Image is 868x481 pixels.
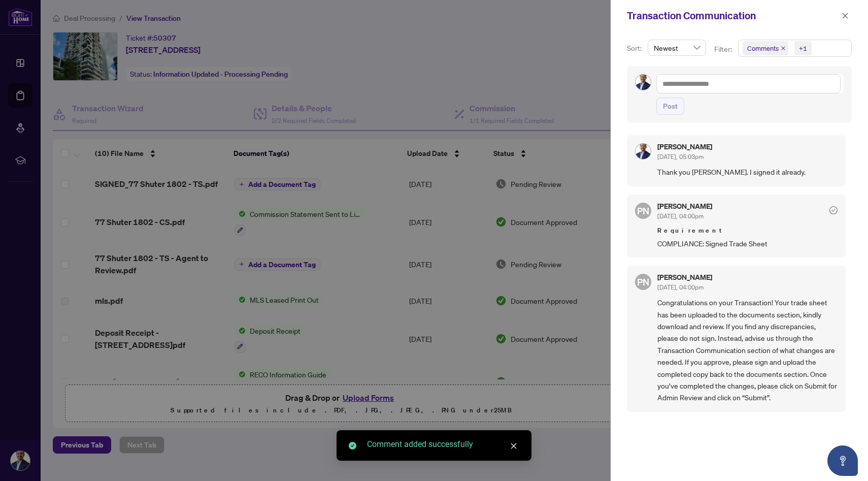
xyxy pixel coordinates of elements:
[657,143,712,150] h5: [PERSON_NAME]
[842,12,849,19] span: close
[636,144,651,159] img: Profile Icon
[827,445,858,476] button: Open asap
[510,442,517,450] span: close
[636,75,651,90] img: Profile Icon
[657,153,704,161] span: [DATE], 05:03pm
[349,442,356,450] span: check-circle
[654,40,700,55] span: Newest
[367,438,519,451] div: Comment added successfully
[657,203,712,210] h5: [PERSON_NAME]
[508,440,519,452] a: Close
[637,275,649,289] span: PN
[637,204,649,218] span: PN
[799,43,807,53] div: +1
[627,8,839,23] div: Transaction Communication
[829,206,838,214] span: check-circle
[656,98,684,115] button: Post
[657,283,704,291] span: [DATE], 04:00pm
[747,43,779,53] span: Comments
[657,274,712,281] h5: [PERSON_NAME]
[657,226,838,236] span: Requirement
[627,43,644,54] p: Sort:
[781,46,786,51] span: close
[657,212,704,220] span: [DATE], 04:00pm
[743,41,788,55] span: Comments
[657,166,838,178] span: Thank you [PERSON_NAME]. I signed it already.
[714,44,733,55] p: Filter:
[657,238,838,249] span: COMPLIANCE: Signed Trade Sheet
[657,297,838,403] span: Congratulations on your Transaction! Your trade sheet has been uploaded to the documents section,...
